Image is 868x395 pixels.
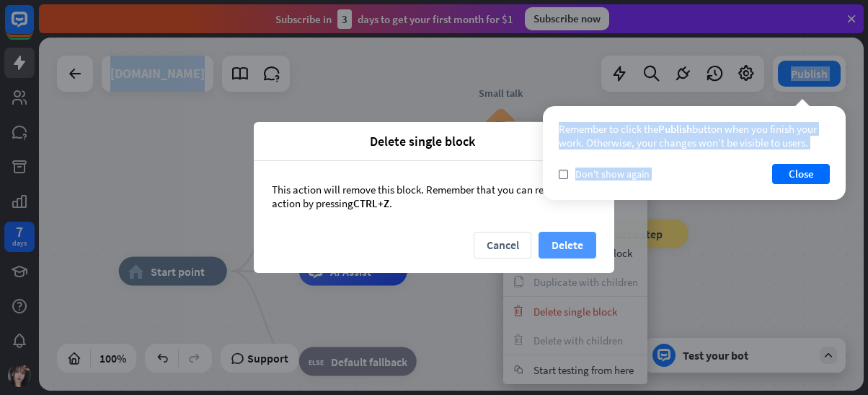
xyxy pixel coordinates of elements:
[658,122,692,136] span: Publish
[265,133,580,149] span: Delete single block
[772,164,830,184] button: Close
[474,232,531,259] button: Cancel
[539,232,596,259] button: Delete
[353,196,389,210] span: CTRL+Z
[254,161,614,232] div: This action will remove this block. Remember that you can reverse every action by pressing .
[559,122,830,149] div: Remember to click the button when you finish your work. Otherwise, your changes won’t be visible ...
[575,168,650,181] span: Don't show again
[12,6,55,49] button: Open LiveChat chat widget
